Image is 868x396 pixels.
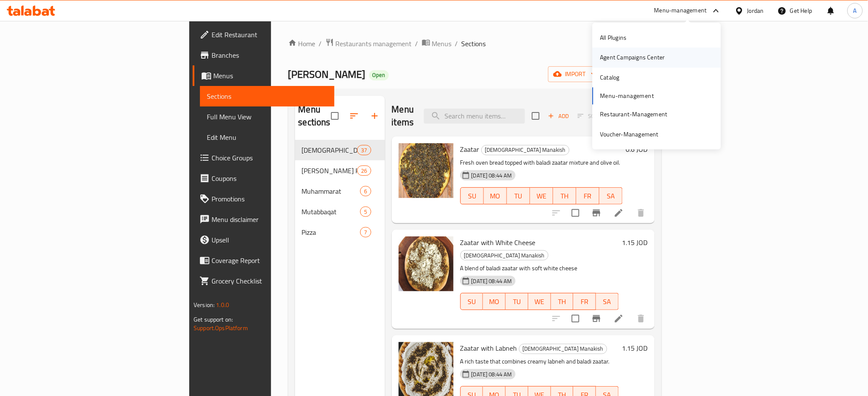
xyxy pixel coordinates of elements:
[600,110,668,119] div: Restaurant-Management
[432,38,452,49] span: Menus
[193,209,334,230] a: Menu disclaimer
[399,143,453,198] img: Zaatar
[614,313,624,324] a: Edit menu item
[461,251,548,260] span: [DEMOGRAPHIC_DATA] Manakish
[325,38,412,49] a: Restaurants management
[464,190,480,202] span: SU
[415,38,418,49] li: /
[302,165,358,176] span: [PERSON_NAME] Pastries
[507,187,530,204] button: TU
[344,106,364,126] span: Sort sections
[573,293,596,310] button: FR
[216,299,229,310] span: 1.0.0
[460,187,484,204] button: SU
[193,168,334,189] a: Coupons
[460,157,623,168] p: Fresh oven bread topped with baladi zaatar mixture and olive oil.
[194,314,233,325] span: Get support on:
[295,181,385,201] div: Muhammarat6
[193,250,334,271] a: Coverage Report
[534,190,550,202] span: WE
[361,187,370,195] span: 6
[460,263,619,274] p: A blend of baladi zaatar with soft white cheese
[622,236,648,248] h6: 1.15 JOD
[288,65,366,84] span: [PERSON_NAME]
[360,186,371,196] div: items
[358,146,370,154] span: 37
[481,145,570,155] div: Lebanese Manakish
[357,145,371,155] div: items
[586,308,607,329] button: Branch-specific-item
[358,167,370,175] span: 26
[194,299,215,310] span: Version:
[555,69,596,80] span: import
[295,201,385,222] div: Mutabbaqat5
[567,310,585,328] span: Select to update
[361,208,370,216] span: 5
[200,106,334,127] a: Full Menu View
[361,228,370,236] span: 7
[548,66,603,82] button: import
[527,107,545,125] span: Select section
[626,143,648,155] h6: 0.6 JOD
[212,194,328,204] span: Promotions
[600,73,620,82] div: Catalog
[484,187,507,204] button: MO
[482,145,569,155] span: [DEMOGRAPHIC_DATA] Manakish
[596,293,619,310] button: SA
[288,38,662,49] nav: breadcrumb
[212,255,328,266] span: Coverage Report
[600,130,659,139] div: Voucher-Management
[483,293,506,310] button: MO
[193,45,334,65] a: Branches
[207,112,328,122] span: Full Menu View
[212,153,328,163] span: Choice Groups
[213,71,328,81] span: Menus
[336,38,412,49] span: Restaurants management
[506,293,528,310] button: TU
[193,230,334,250] a: Upsell
[567,204,585,222] span: Select to update
[509,296,525,308] span: TU
[519,344,607,354] div: Lebanese Manakish
[193,271,334,291] a: Grocery Checklist
[212,235,328,245] span: Upsell
[486,296,502,308] span: MO
[555,296,570,308] span: TH
[510,190,527,202] span: TU
[460,342,517,355] span: Zaatar with Labneh
[747,6,764,15] div: Jordan
[207,132,328,142] span: Edit Menu
[586,203,607,223] button: Branch-specific-item
[357,165,371,176] div: items
[392,103,414,129] h2: Menu items
[631,308,651,329] button: delete
[212,30,328,40] span: Edit Restaurant
[853,6,857,15] span: A
[302,207,361,217] div: Mutabbaqat
[302,186,361,196] span: Muhammarat
[532,296,548,308] span: WE
[193,65,334,86] a: Menus
[364,106,385,126] button: Add section
[302,227,361,237] span: Pizza
[207,91,328,101] span: Sections
[460,236,536,249] span: Zaatar with White Cheese
[369,71,389,79] span: Open
[614,208,624,218] a: Edit menu item
[580,190,596,202] span: FR
[600,296,615,308] span: SA
[577,296,593,308] span: FR
[600,33,627,42] div: All Plugins
[576,187,600,204] button: FR
[631,203,651,223] button: delete
[468,171,516,180] span: [DATE] 08:44 AM
[193,189,334,209] a: Promotions
[302,145,358,155] span: [DEMOGRAPHIC_DATA] Manakish
[464,296,480,308] span: SU
[424,109,525,124] input: search
[530,187,553,204] button: WE
[519,344,607,354] span: [DEMOGRAPHIC_DATA] Manakish
[295,160,385,181] div: [PERSON_NAME] Pastries26
[212,214,328,225] span: Menu disclaimer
